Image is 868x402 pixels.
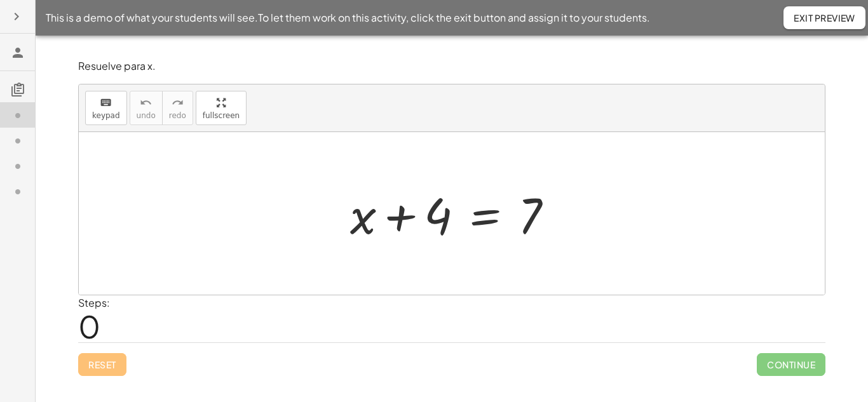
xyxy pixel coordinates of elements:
[92,111,120,120] span: keypad
[10,133,25,149] i: Task not started.
[10,45,25,60] i: Teacher Preview
[130,91,163,125] button: undoundo
[140,95,152,111] i: undo
[783,6,865,29] button: Exit Preview
[85,91,127,125] button: keyboardkeypad
[10,184,25,199] i: Task not started.
[172,95,184,111] i: redo
[196,91,247,125] button: fullscreen
[794,12,855,23] span: Exit Preview
[162,91,193,125] button: redoredo
[10,159,25,174] i: Task not started.
[203,111,240,120] span: fullscreen
[78,307,100,345] span: 0
[137,111,156,120] span: undo
[10,108,25,123] i: Task not started.
[100,95,112,111] i: keyboard
[46,10,650,25] span: This is a demo of what your students will see. To let them work on this activity, click the exit ...
[78,59,825,74] p: Resuelve para x.
[169,111,186,120] span: redo
[78,296,110,309] label: Steps:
